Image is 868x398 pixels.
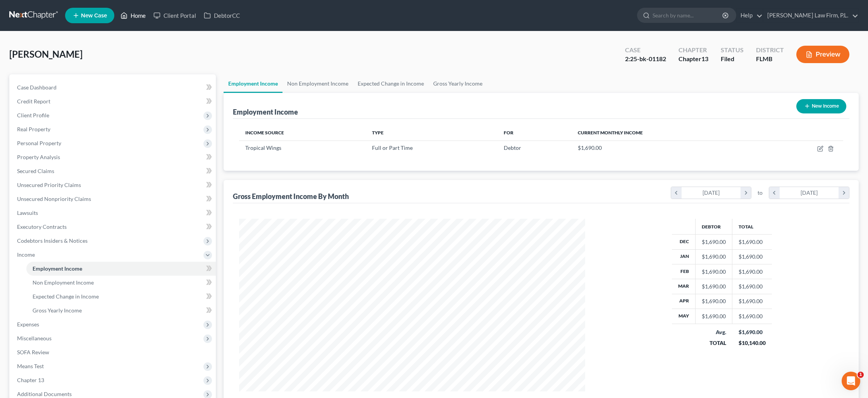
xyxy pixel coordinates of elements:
iframe: Intercom live chat [842,372,860,390]
div: Chapter [679,46,708,55]
input: Search by name... [653,8,723,22]
th: Mar [672,279,696,294]
a: Employment Income [26,262,216,276]
span: 13 [701,55,708,62]
div: 2:25-bk-01182 [625,55,666,63]
button: New Income [796,99,846,113]
a: Non Employment Income [282,74,353,93]
span: Tropical Wings [245,144,281,151]
div: $1,690.00 [739,328,766,336]
span: Current Monthly Income [578,130,643,136]
div: [DATE] [682,187,741,199]
span: Employment Income [33,265,82,272]
th: Dec [672,235,696,249]
a: Home [117,9,150,22]
span: $1,690.00 [578,144,602,151]
span: Miscellaneous [17,335,52,341]
span: Income [17,251,35,258]
div: Avg. [702,328,726,336]
td: $1,690.00 [732,235,772,249]
div: $1,690.00 [702,238,726,246]
th: Debtor [696,219,732,234]
span: Non Employment Income [33,279,94,286]
div: Employment Income [233,107,298,117]
td: $1,690.00 [732,294,772,309]
div: $1,690.00 [702,297,726,305]
a: Lawsuits [11,206,216,220]
div: Gross Employment Income By Month [233,192,349,201]
button: Preview [796,46,849,63]
div: $1,690.00 [702,268,726,276]
div: Filed [721,55,744,63]
span: Type [372,130,384,136]
a: SOFA Review [11,345,216,359]
a: Gross Yearly Income [26,304,216,317]
a: Expected Change in Income [26,290,216,304]
th: May [672,309,696,324]
td: $1,690.00 [732,264,772,279]
span: Secured Claims [17,168,54,174]
div: Case [625,46,666,55]
div: $1,690.00 [702,283,726,290]
span: Credit Report [17,98,50,105]
a: Client Portal [150,9,200,22]
span: New Case [81,13,107,19]
span: Real Property [17,126,50,132]
th: Jan [672,249,696,264]
a: Secured Claims [11,164,216,178]
i: chevron_left [769,187,780,199]
a: Unsecured Nonpriority Claims [11,192,216,206]
div: TOTAL [702,339,726,347]
a: Expected Change in Income [353,74,429,93]
th: Apr [672,294,696,309]
a: Executory Contracts [11,220,216,234]
span: Case Dashboard [17,84,57,91]
span: Unsecured Nonpriority Claims [17,196,91,202]
span: Unsecured Priority Claims [17,182,81,188]
a: Help [737,9,763,22]
div: Chapter [679,55,708,63]
div: Status [721,46,744,55]
i: chevron_right [741,187,751,199]
td: $1,690.00 [732,309,772,324]
span: Full or Part Time [372,144,413,151]
div: FLMB [756,55,784,63]
span: SOFA Review [17,349,49,355]
span: Expected Change in Income [33,293,99,300]
span: Expenses [17,321,39,328]
i: chevron_right [839,187,849,199]
div: $1,690.00 [702,253,726,261]
a: Employment Income [224,74,282,93]
div: [DATE] [780,187,839,199]
td: $1,690.00 [732,279,772,294]
span: Additional Documents [17,391,72,397]
span: to [758,189,763,197]
div: $1,690.00 [702,312,726,320]
i: chevron_left [671,187,682,199]
span: Codebtors Insiders & Notices [17,237,88,244]
a: Unsecured Priority Claims [11,178,216,192]
span: 1 [858,372,864,378]
th: Feb [672,264,696,279]
div: $10,140.00 [739,339,766,347]
a: Gross Yearly Income [429,74,487,93]
a: Property Analysis [11,150,216,164]
span: For [504,130,513,136]
a: Credit Report [11,94,216,108]
span: [PERSON_NAME] [9,48,83,60]
span: Executory Contracts [17,223,67,230]
div: District [756,46,784,55]
span: Property Analysis [17,154,60,160]
a: Non Employment Income [26,276,216,290]
span: Debtor [504,144,521,151]
span: Gross Yearly Income [33,307,82,314]
th: Total [732,219,772,234]
span: Income Source [245,130,284,136]
span: Means Test [17,363,44,369]
a: DebtorCC [200,9,244,22]
span: Chapter 13 [17,377,44,383]
span: Lawsuits [17,209,38,216]
a: [PERSON_NAME] Law Firm, P.L. [763,9,858,22]
a: Case Dashboard [11,81,216,94]
span: Client Profile [17,112,49,118]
